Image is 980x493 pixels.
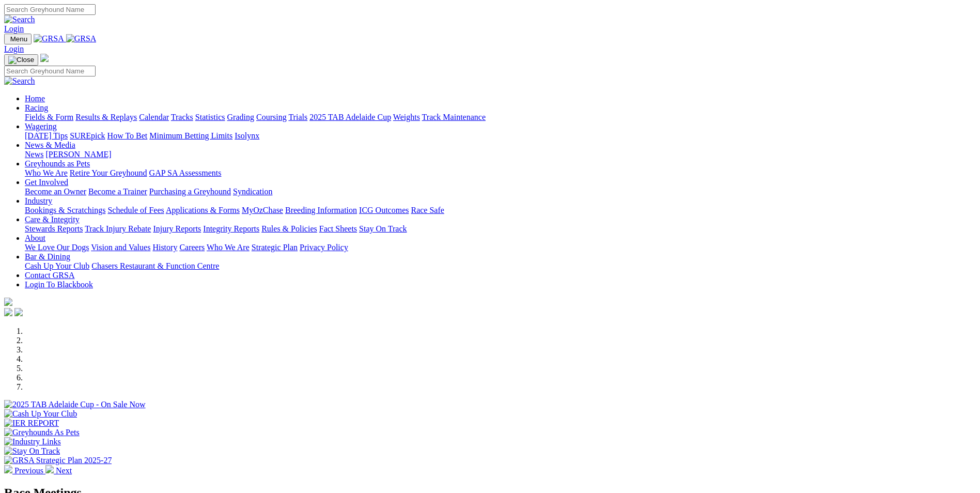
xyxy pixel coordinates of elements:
[25,261,89,270] a: Cash Up Your Club
[34,34,64,43] img: GRSA
[4,54,38,66] button: Toggle navigation
[25,206,105,214] a: Bookings & Scratchings
[4,44,24,53] a: Login
[288,113,307,121] a: Trials
[70,131,105,140] a: SUREpick
[75,113,137,121] a: Results & Replays
[233,187,272,196] a: Syndication
[25,243,976,252] div: About
[45,465,54,473] img: chevron-right-pager-white.svg
[10,35,27,43] span: Menu
[25,131,68,140] a: [DATE] Tips
[4,15,35,24] img: Search
[56,466,72,475] span: Next
[149,168,222,177] a: GAP SA Assessments
[252,243,298,252] a: Strategic Plan
[25,103,48,112] a: Racing
[25,243,89,252] a: We Love Our Dogs
[393,113,420,121] a: Weights
[40,54,49,62] img: logo-grsa-white.png
[25,168,976,178] div: Greyhounds as Pets
[359,206,409,214] a: ICG Outcomes
[152,243,177,252] a: History
[25,122,57,131] a: Wagering
[25,280,93,289] a: Login To Blackbook
[25,187,86,196] a: Become an Owner
[25,196,52,205] a: Industry
[14,308,23,316] img: twitter.svg
[91,243,150,252] a: Vision and Values
[203,224,259,233] a: Integrity Reports
[4,4,96,15] input: Search
[25,113,73,121] a: Fields & Form
[25,261,976,271] div: Bar & Dining
[4,456,112,465] img: GRSA Strategic Plan 2025-27
[309,113,391,121] a: 2025 TAB Adelaide Cup
[166,206,240,214] a: Applications & Forms
[25,206,976,215] div: Industry
[4,437,61,446] img: Industry Links
[4,76,35,86] img: Search
[411,206,444,214] a: Race Safe
[25,141,75,149] a: News & Media
[25,234,45,242] a: About
[25,150,976,159] div: News & Media
[25,271,74,280] a: Contact GRSA
[4,34,32,44] button: Toggle navigation
[319,224,357,233] a: Fact Sheets
[422,113,486,121] a: Track Maintenance
[88,187,147,196] a: Become a Trainer
[4,466,45,475] a: Previous
[45,466,72,475] a: Next
[25,178,68,187] a: Get Involved
[25,252,70,261] a: Bar & Dining
[4,66,96,76] input: Search
[25,94,45,103] a: Home
[139,113,169,121] a: Calendar
[14,466,43,475] span: Previous
[25,159,90,168] a: Greyhounds as Pets
[227,113,254,121] a: Grading
[25,150,43,159] a: News
[66,34,97,43] img: GRSA
[4,24,24,33] a: Login
[300,243,348,252] a: Privacy Policy
[25,215,80,224] a: Care & Integrity
[153,224,201,233] a: Injury Reports
[85,224,151,233] a: Track Injury Rebate
[45,150,111,159] a: [PERSON_NAME]
[179,243,205,252] a: Careers
[8,56,34,64] img: Close
[359,224,407,233] a: Stay On Track
[25,224,83,233] a: Stewards Reports
[4,428,80,437] img: Greyhounds As Pets
[261,224,317,233] a: Rules & Policies
[25,168,68,177] a: Who We Are
[256,113,287,121] a: Coursing
[4,465,12,473] img: chevron-left-pager-white.svg
[25,131,976,141] div: Wagering
[4,298,12,306] img: logo-grsa-white.png
[4,308,12,316] img: facebook.svg
[107,206,164,214] a: Schedule of Fees
[25,224,976,234] div: Care & Integrity
[4,419,59,428] img: IER REPORT
[242,206,283,214] a: MyOzChase
[4,409,77,419] img: Cash Up Your Club
[149,187,231,196] a: Purchasing a Greyhound
[107,131,148,140] a: How To Bet
[149,131,232,140] a: Minimum Betting Limits
[171,113,193,121] a: Tracks
[4,400,146,409] img: 2025 TAB Adelaide Cup - On Sale Now
[4,446,60,456] img: Stay On Track
[70,168,147,177] a: Retire Your Greyhound
[207,243,250,252] a: Who We Are
[91,261,219,270] a: Chasers Restaurant & Function Centre
[195,113,225,121] a: Statistics
[285,206,357,214] a: Breeding Information
[235,131,259,140] a: Isolynx
[25,113,976,122] div: Racing
[25,187,976,196] div: Get Involved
